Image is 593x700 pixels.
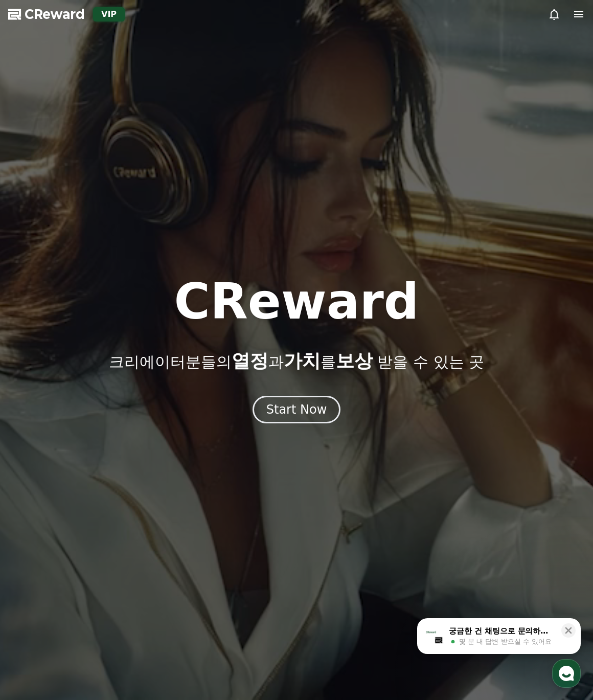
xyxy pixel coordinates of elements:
a: Start Now [253,406,341,416]
h1: CReward [174,277,419,326]
div: VIP [93,7,125,21]
p: 크리에이터분들의 과 를 받을 수 있는 곳 [109,351,484,371]
span: 가치 [284,350,321,371]
div: Start Now [266,401,327,418]
button: Start Now [253,396,341,423]
span: 열정 [232,350,268,371]
span: 보상 [336,350,373,371]
span: CReward [25,6,85,22]
a: CReward [8,6,85,22]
